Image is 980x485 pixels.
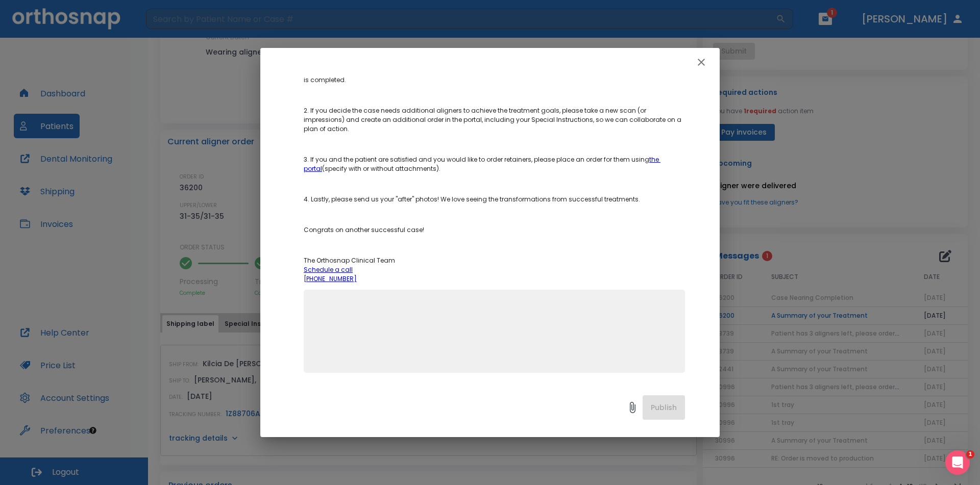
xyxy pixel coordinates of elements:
[304,195,685,204] p: 4. Lastly, please send us your "after" photos! We love seeing the transformations from successful...
[304,155,660,173] a: the portal
[304,155,685,173] p: 3. If you and the patient are satisfied and you would like to order retainers, please place an or...
[304,106,685,134] p: 2. If you decide the case needs additional aligners to achieve the treatment goals, please take a...
[304,265,353,274] a: Schedule a call
[304,256,685,284] p: The Orthosnap Clinical Team
[304,225,685,235] p: Congrats on another successful case!
[304,274,357,283] a: [PHONE_NUMBER]
[945,450,970,475] iframe: Intercom live chat
[966,450,974,458] span: 1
